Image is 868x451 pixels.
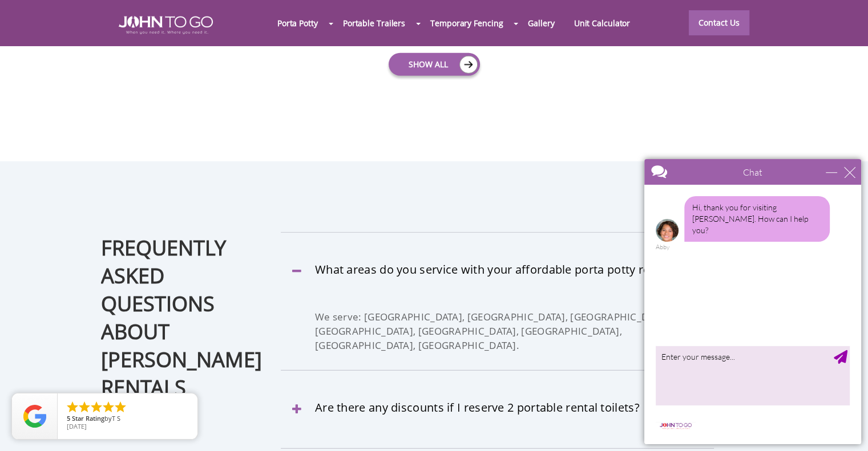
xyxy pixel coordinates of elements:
span: [DATE] [67,422,87,430]
li:  [78,400,91,414]
li:  [114,400,127,414]
a: Temporary Fencing [421,11,512,35]
li:  [66,400,79,414]
li:  [90,400,103,414]
span: 5 [67,414,70,422]
h2: Frequently Asked Questions [101,204,281,402]
a: Contact Us [689,10,749,35]
a: Unit Calculator [564,11,640,35]
img: icon [459,56,478,74]
a: Are there any discounts if I reserve 2 portable rental toilets? [281,401,714,414]
span: by [67,415,188,423]
div: We serve: [GEOGRAPHIC_DATA], [GEOGRAPHIC_DATA], [GEOGRAPHIC_DATA], [GEOGRAPHIC_DATA], [GEOGRAPHIC... [281,310,714,370]
span: T S [112,414,120,422]
a: Gallery [518,11,564,35]
span: about [PERSON_NAME] Rentals [101,318,262,401]
a: Porta Potty [268,11,328,35]
li:  [102,400,115,414]
iframe: Live Chat Box [637,152,868,451]
a: Show All [389,53,480,76]
span: Star Rating [72,414,104,422]
img: Review Rating [23,405,46,428]
a: What areas do you service with your affordable porta potty rentals? [281,263,714,276]
img: JOHN to go [119,16,213,34]
a: Portable Trailers [333,11,415,35]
